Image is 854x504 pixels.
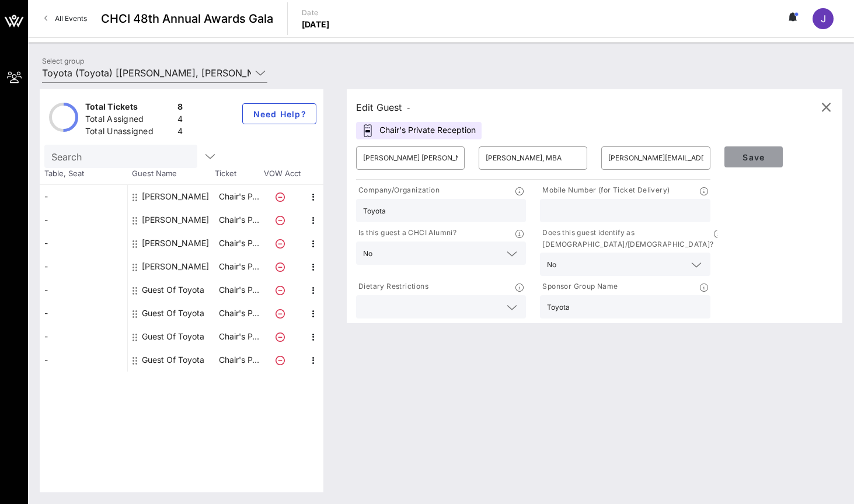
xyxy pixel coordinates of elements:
[363,250,372,258] div: No
[302,19,330,30] p: [DATE]
[40,278,127,302] div: -
[356,99,410,116] div: Edit Guest
[407,104,410,113] span: -
[215,208,262,232] p: Chair's P…
[356,281,428,293] p: Dietary Restrictions
[363,149,458,167] input: First Name*
[356,122,482,139] div: Chair's Private Reception
[85,113,173,128] div: Total Assigned
[37,9,94,28] a: All Events
[177,113,183,128] div: 4
[85,125,173,140] div: Total Unassigned
[540,184,670,197] p: Mobile Number (for Ticket Delivery)
[252,109,306,119] span: Need Help?
[540,227,713,250] p: Does this guest identify as [DEMOGRAPHIC_DATA]/[DEMOGRAPHIC_DATA]?
[142,255,209,278] div: Robert Chiappetta
[215,232,262,255] p: Chair's P…
[101,10,273,27] span: CHCI 48th Annual Awards Gala
[540,253,710,276] div: No
[734,152,773,162] span: Save
[215,302,262,325] p: Chair's P…
[40,232,127,255] div: -
[724,146,783,167] button: Save
[356,184,440,197] p: Company/Organization
[215,168,262,180] span: Ticket
[608,149,703,167] input: Email*
[55,14,87,23] span: All Events
[177,101,183,116] div: 8
[40,185,127,208] div: -
[215,255,262,278] p: Chair's P…
[356,242,526,265] div: No
[215,278,262,302] p: Chair's P…
[142,302,204,325] div: Guest Of Toyota
[486,149,580,167] input: Last Name*
[262,168,302,180] span: VOW Acct
[821,13,826,24] span: J
[142,232,209,255] div: Nicolina Hernandez
[142,185,209,208] div: Dr. Henrietta Munoz
[42,57,84,65] label: Select group
[177,125,183,140] div: 4
[40,255,127,278] div: -
[242,103,316,124] button: Need Help?
[127,168,215,180] span: Guest Name
[813,8,834,29] div: J
[40,302,127,325] div: -
[540,281,618,293] p: Sponsor Group Name
[215,348,262,372] p: Chair's P…
[40,208,127,232] div: -
[40,168,127,180] span: Table, Seat
[142,348,204,372] div: Guest Of Toyota
[85,101,173,116] div: Total Tickets
[142,325,204,348] div: Guest Of Toyota
[40,348,127,372] div: -
[215,325,262,348] p: Chair's P…
[215,185,262,208] p: Chair's P…
[40,325,127,348] div: -
[547,261,556,269] div: No
[356,227,456,239] p: Is this guest a CHCI Alumni?
[142,208,209,232] div: Michael Medalla
[302,7,330,19] p: Date
[142,278,204,302] div: Guest Of Toyota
